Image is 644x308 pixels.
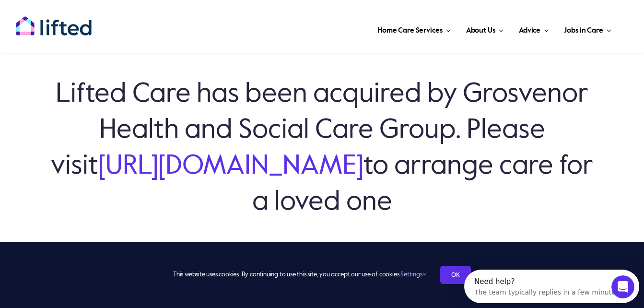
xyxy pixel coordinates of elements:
[15,16,92,25] a: lifted-logo
[10,8,157,16] div: Need help?
[10,16,157,26] div: The team typically replies in a few minutes.
[119,14,614,43] nav: Main Menu
[440,266,471,284] a: OK
[377,23,442,38] span: Home Care Services
[400,272,426,278] a: Settings
[173,267,426,283] span: This website uses cookies. By continuing to use this site, you accept our use of cookies.
[48,77,596,221] h6: Lifted Care has been acquired by Grosvenor Health and Social Care Group. Please visit to arrange ...
[4,4,186,30] div: Open Intercom Messenger
[463,14,506,43] a: About Us
[466,23,495,38] span: About Us
[611,275,634,298] iframe: Intercom live chat
[516,14,551,43] a: Advice
[375,14,454,43] a: Home Care Services
[98,153,363,180] a: [URL][DOMAIN_NAME]
[561,14,614,43] a: Jobs in Care
[564,23,603,38] span: Jobs in Care
[519,23,540,38] span: Advice
[464,270,639,303] iframe: Intercom live chat discovery launcher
